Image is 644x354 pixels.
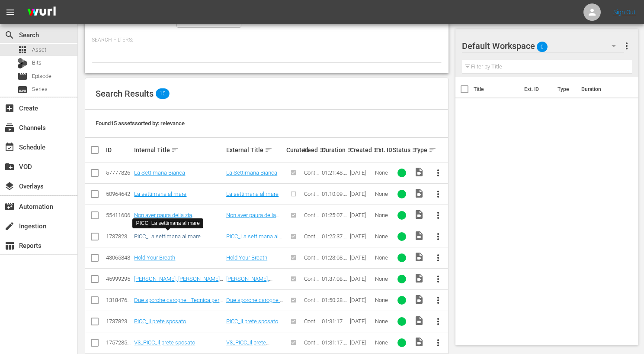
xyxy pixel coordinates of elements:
span: Automation [4,201,15,212]
th: Ext. ID [519,77,552,101]
div: None [375,191,390,197]
span: Content [304,233,319,246]
div: 131847679 [106,297,131,303]
th: Duration [576,77,628,101]
span: Found 15 assets sorted by: relevance [96,120,185,127]
div: External Title [226,145,284,155]
span: Create [4,103,15,114]
span: more_vert [433,316,443,327]
span: menu [5,7,16,17]
span: Content [304,191,319,204]
div: 01:10:09.880 [322,191,347,197]
span: Reports [4,240,15,251]
div: 175728536 [106,339,131,346]
button: more_vert [428,269,449,289]
button: more_vert [428,311,449,332]
div: Status [393,145,411,155]
span: Channels [4,123,15,133]
div: Feed [304,145,319,155]
span: more_vert [433,189,443,199]
a: PICC_La settimana al mare [226,233,282,246]
div: [DATE] [350,254,372,261]
img: ans4CAIJ8jUAAAAAAAAAAAAAAAAAAAAAAAAgQb4GAAAAAAAAAAAAAAAAAAAAAAAAJMjXAAAAAAAAAAAAAAAAAAAAAAAAgAT5G... [21,2,62,23]
th: Type [552,77,576,101]
button: more_vert [428,205,449,226]
div: 01:31:17.038 [322,339,347,346]
a: PICC_Il prete sposato [226,318,278,325]
span: Content [304,276,319,289]
span: 0 [537,38,548,56]
span: Asset [32,45,46,54]
span: Video [414,337,424,347]
span: Video [414,315,424,326]
div: None [375,169,390,176]
a: La settimana al mare [134,191,186,197]
a: Due sporche carogne - Tecnica per una rapina [134,297,223,310]
span: VOD [4,162,15,172]
span: Video [414,209,424,220]
span: Video [414,231,424,241]
a: V3_PICC_Il prete sposato [134,339,195,346]
button: more_vert [428,184,449,205]
div: [DATE] [350,318,372,325]
span: more_vert [433,295,443,305]
a: PICC_La settimana al mare [134,233,201,240]
div: Duration [322,145,347,155]
span: more_vert [622,41,632,51]
a: Hold Your Breath [226,254,267,261]
span: Video [414,294,424,305]
a: PICC_Il prete sposato [134,318,186,325]
span: Series [17,84,28,95]
div: Default Workspace [462,34,624,58]
span: Content [304,318,319,331]
button: more_vert [428,290,449,311]
div: Created [350,145,372,155]
a: La Settimana Bianca [226,169,277,176]
div: [DATE] [350,191,372,197]
span: Content [304,339,319,352]
div: 01:23:08.640 [322,254,347,261]
span: Bits [32,58,42,67]
span: Asset [17,45,28,55]
span: Video [414,188,424,198]
div: Type [414,145,426,155]
a: La settimana al mare [226,191,279,197]
div: 01:31:17.077 [322,318,347,325]
a: [PERSON_NAME], [PERSON_NAME], [PERSON_NAME], [PERSON_NAME], [PERSON_NAME], [PERSON_NAME], [PERSON... [134,276,223,321]
span: Video [414,167,424,177]
div: 173782325 [106,233,131,240]
th: Title [474,77,519,101]
div: Internal Title [134,145,224,155]
div: 01:21:48.600 [322,169,347,176]
span: sort [347,146,355,154]
div: Curated [286,146,301,153]
div: 45999295 [106,276,131,282]
span: Content [304,254,319,267]
div: None [375,233,390,240]
div: 01:25:07.120 [322,212,347,218]
span: Video [414,273,424,283]
span: Content [304,169,319,182]
span: Video [414,252,424,262]
a: Non aver paura della zia [PERSON_NAME] [226,212,279,225]
span: sort [412,146,420,154]
span: Episode [17,71,28,81]
a: Sign Out [613,9,636,16]
div: None [375,276,390,282]
span: Content [304,297,319,310]
div: None [375,212,390,218]
div: None [375,297,390,303]
span: sort [171,146,179,154]
div: 57777826 [106,169,131,176]
div: [DATE] [350,339,372,346]
span: Search [4,30,15,40]
button: more_vert [428,247,449,268]
span: sort [319,146,327,154]
span: more_vert [433,338,443,348]
a: Hold Your Breath [134,254,175,261]
div: ID [106,146,131,153]
div: 55411606 [106,212,131,218]
div: 173782305 [106,318,131,325]
a: Due sporche carogne - Tecnica per una rapina [226,297,283,310]
span: Schedule [4,142,15,153]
